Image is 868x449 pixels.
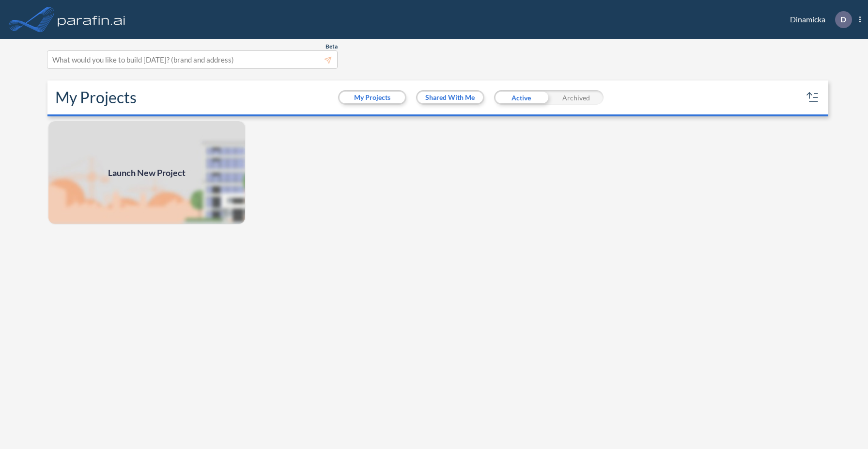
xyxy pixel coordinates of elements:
button: My Projects [340,92,405,103]
h2: My Projects [55,88,137,107]
button: Shared With Me [418,92,483,103]
img: logo [56,10,127,29]
img: add [47,120,246,225]
span: Beta [325,43,338,50]
div: Dinamicka [775,11,861,28]
a: Launch New Project [47,120,246,225]
p: D [840,15,846,24]
div: Active [494,90,549,105]
div: Archived [549,90,604,105]
span: Launch New Project [108,166,186,179]
button: sort [805,90,821,105]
